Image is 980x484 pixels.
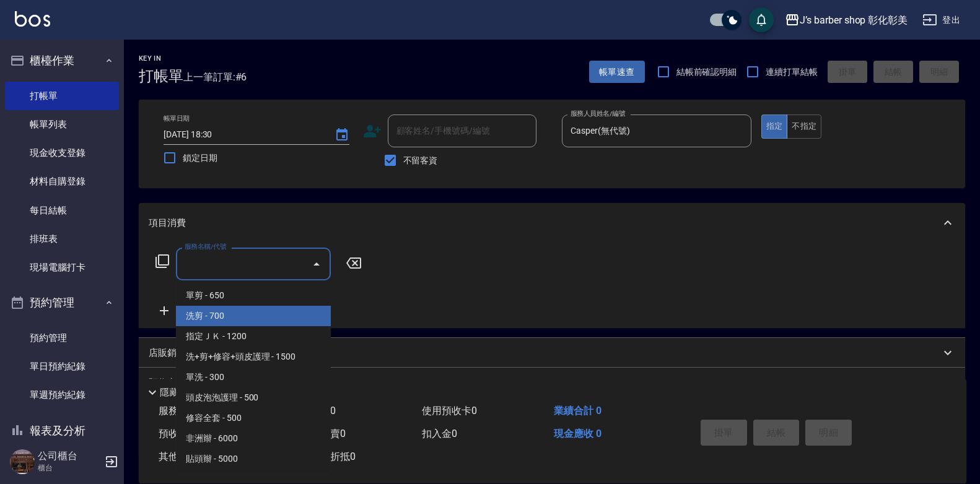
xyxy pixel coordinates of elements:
div: 店販銷售 [139,338,965,368]
h5: 公司櫃台 [38,450,101,462]
label: 服務名稱/代號 [185,242,226,251]
div: 項目消費 [139,203,965,243]
button: 登出 [917,9,965,32]
button: 不指定 [787,115,821,139]
p: 預收卡販賣 [149,376,195,389]
span: 上一筆訂單:#6 [183,69,247,85]
div: J’s barber shop 彰化彰美 [800,12,908,28]
span: 貼頭辮 - 5000 [176,449,331,469]
p: 項目消費 [149,217,186,230]
span: 扣入金 0 [422,428,457,439]
span: 指定ＪＫ - 1200 [176,326,331,347]
button: J’s barber shop 彰化彰美 [780,7,912,33]
a: 排班表 [5,225,119,253]
span: 修容全套 - 500 [176,408,331,428]
h2: Key In [139,54,183,63]
button: Close [307,254,326,274]
img: Person [10,449,35,474]
img: Logo [15,11,50,27]
button: save [749,7,774,32]
span: 鎖定日期 [183,152,217,165]
p: 隱藏業績明細 [160,386,216,399]
span: 單剪 - 650 [176,285,331,306]
span: 連續打單結帳 [766,66,818,79]
p: 櫃台 [38,462,101,473]
a: 打帳單 [5,82,119,110]
span: 使用預收卡 0 [422,405,477,417]
span: 預收卡販賣 0 [159,428,214,439]
span: 業績合計 0 [554,405,602,417]
button: 櫃檯作業 [5,45,119,77]
input: YYYY/MM/DD hh:mm [164,124,322,145]
span: 頭皮泡泡護理 - 500 [176,387,331,408]
button: Choose date, selected date is 2025-09-10 [327,120,357,150]
span: 洗+剪+修容+頭皮護理 - 1500 [176,347,331,367]
button: 預約管理 [5,287,119,319]
span: 現金應收 0 [554,428,602,439]
label: 服務人員姓名/編號 [571,109,625,118]
span: 不留客資 [403,154,438,167]
button: 指定 [761,115,788,139]
span: 其他付款方式 0 [159,451,224,462]
label: 帳單日期 [164,114,190,123]
a: 單週預約紀錄 [5,381,119,409]
button: 帳單速查 [589,61,645,84]
a: 預約管理 [5,324,119,352]
div: 預收卡販賣 [139,368,965,397]
a: 每日結帳 [5,196,119,225]
h3: 打帳單 [139,67,183,85]
a: 帳單列表 [5,110,119,139]
span: 服務消費 0 [159,405,204,417]
a: 材料自購登錄 [5,167,119,196]
span: 單洗 - 300 [176,367,331,387]
a: 現金收支登錄 [5,139,119,167]
span: 非洲辮 - 6000 [176,428,331,449]
a: 單日預約紀錄 [5,352,119,381]
a: 現場電腦打卡 [5,253,119,282]
button: 報表及分析 [5,415,119,447]
span: 結帳前確認明細 [676,66,737,79]
p: 店販銷售 [149,347,186,360]
span: 洗剪 - 700 [176,306,331,326]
